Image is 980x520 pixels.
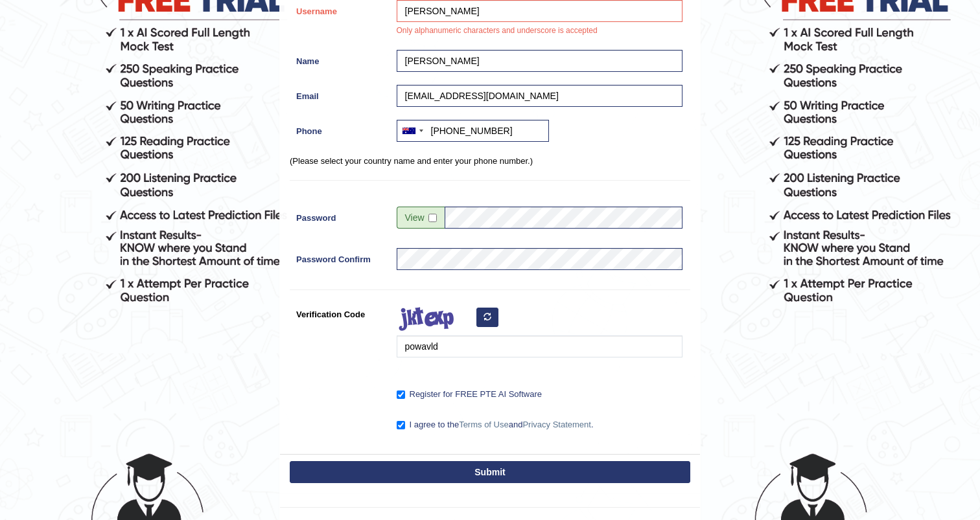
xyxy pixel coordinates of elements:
[397,418,594,431] label: I agree to the and .
[290,85,390,102] label: Email
[428,214,437,222] input: Show/Hide Password
[397,120,427,141] div: Australia: +61
[397,390,405,399] input: Register for FREE PTE AI Software
[290,50,390,67] label: Name
[290,461,690,483] button: Submit
[397,421,405,429] input: I agree to theTerms of UseandPrivacy Statement.
[397,388,542,401] label: Register for FREE PTE AI Software
[290,248,390,266] label: Password Confirm
[290,120,390,137] label: Phone
[290,207,390,224] label: Password
[290,155,690,167] p: (Please select your country name and enter your phone number.)
[459,420,509,429] a: Terms of Use
[397,120,549,142] input: +61 412 345 678
[290,303,390,321] label: Verification Code
[522,420,591,429] a: Privacy Statement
